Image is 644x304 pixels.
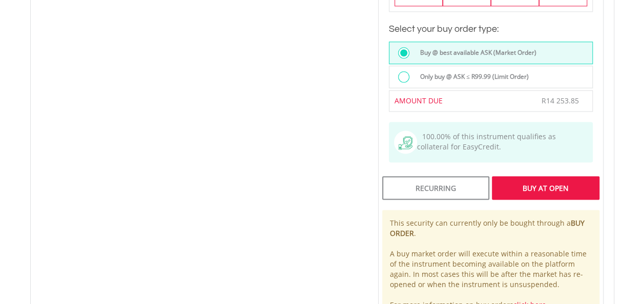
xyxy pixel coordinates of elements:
div: Recurring [382,176,489,200]
div: Buy At Open [492,176,599,200]
label: Buy @ best available ASK (Market Order) [414,47,536,58]
img: collateral-qualifying-green.svg [399,136,412,150]
h3: Select your buy order type: [389,22,593,36]
b: BUY ORDER [390,218,585,237]
span: AMOUNT DUE [394,96,443,105]
label: Only buy @ ASK ≤ R99.99 (Limit Order) [414,71,529,82]
span: R14 253.85 [542,96,579,105]
span: 100.00% of this instrument qualifies as collateral for EasyCredit. [417,132,556,151]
